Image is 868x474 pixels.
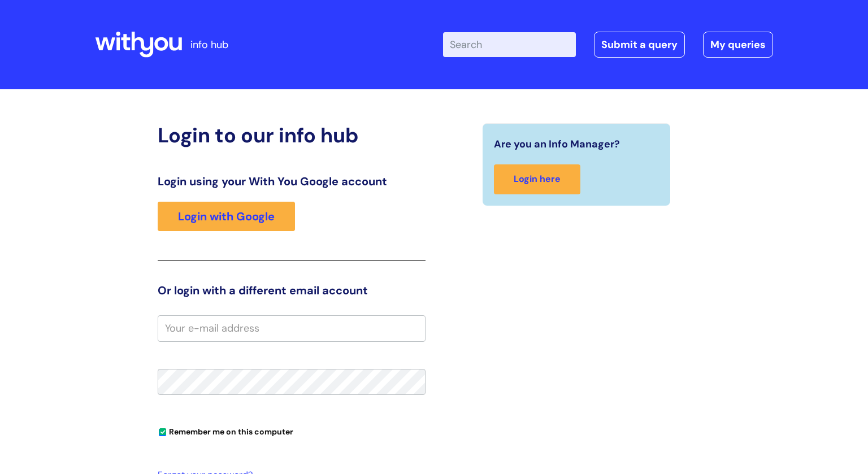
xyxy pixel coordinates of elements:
[190,36,228,54] p: info hub
[158,424,293,437] label: Remember me on this computer
[158,123,426,147] h2: Login to our info hub
[158,315,426,341] input: Your e-mail address
[158,202,295,231] a: Login with Google
[594,32,685,58] a: Submit a query
[443,32,576,57] input: Search
[158,422,426,440] div: You can uncheck this option if you're logging in from a shared device
[703,32,773,58] a: My queries
[494,164,580,194] a: Login here
[159,429,166,436] input: Remember me on this computer
[158,284,426,297] h3: Or login with a different email account
[494,135,620,153] span: Are you an Info Manager?
[158,175,426,188] h3: Login using your With You Google account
